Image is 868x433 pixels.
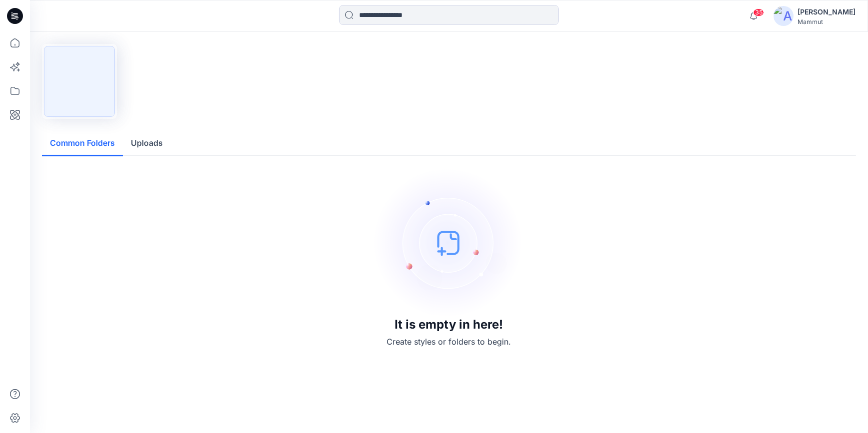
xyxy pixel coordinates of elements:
p: Create styles or folders to begin. [387,336,511,348]
img: empty-state-image.svg [374,168,524,318]
div: [PERSON_NAME] [798,6,856,18]
div: Mammut [798,18,856,25]
button: Uploads [123,131,171,156]
button: Common Folders [42,131,123,156]
h3: It is empty in here! [395,318,503,332]
span: 35 [753,8,764,16]
img: avatar [774,6,794,26]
